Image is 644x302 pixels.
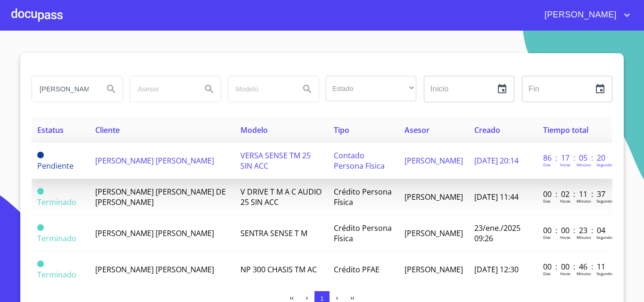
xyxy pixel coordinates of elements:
span: [DATE] 12:30 [474,264,519,275]
p: Minutos [577,235,591,240]
span: [DATE] 20:14 [474,155,519,166]
span: [PERSON_NAME] [405,264,463,275]
span: NP 300 CHASIS TM AC [240,264,317,275]
p: Horas [560,271,570,276]
p: 00 : 00 : 46 : 11 [543,261,607,272]
span: Modelo [240,125,268,135]
span: Pendiente [37,152,44,158]
p: Horas [560,162,570,167]
span: VERSA SENSE TM 25 SIN ACC [240,150,311,171]
p: Minutos [577,162,591,167]
span: 1 [320,295,323,302]
p: 00 : 02 : 11 : 37 [543,189,607,199]
span: [PERSON_NAME] [405,155,463,166]
span: Terminado [37,188,44,195]
span: Cliente [95,125,120,135]
span: Asesor [405,125,429,135]
p: Dias [543,162,551,167]
span: Pendiente [37,161,74,171]
button: Search [100,78,123,100]
span: Estatus [37,125,64,135]
span: Terminado [37,261,44,267]
span: Tipo [334,125,349,135]
span: Contado Persona Física [334,150,385,171]
p: Minutos [577,271,591,276]
p: Segundos [596,271,614,276]
p: Dias [543,271,551,276]
button: Search [198,78,221,100]
p: Segundos [596,198,614,204]
span: [PERSON_NAME] [PERSON_NAME] [95,264,214,275]
input: search [228,76,292,102]
span: Terminado [37,269,76,280]
p: Dias [543,198,551,204]
span: [PERSON_NAME] [PERSON_NAME] [95,155,214,166]
span: Crédito PFAE [334,264,380,275]
span: V DRIVE T M A C AUDIO 25 SIN ACC [240,187,322,207]
p: Horas [560,235,570,240]
span: Creado [474,125,500,135]
span: Terminado [37,233,76,244]
span: [PERSON_NAME] [405,228,463,238]
p: 86 : 17 : 05 : 20 [543,153,607,163]
span: Crédito Persona Física [334,223,392,244]
p: Minutos [577,198,591,204]
span: 23/ene./2025 09:26 [474,223,520,244]
div: ​ [326,76,416,101]
p: Horas [560,198,570,204]
span: [DATE] 11:44 [474,192,519,202]
span: Terminado [37,197,76,207]
p: 00 : 00 : 23 : 04 [543,225,607,236]
span: Tiempo total [543,125,588,135]
span: Crédito Persona Física [334,187,392,207]
span: SENTRA SENSE T M [240,228,307,238]
span: [PERSON_NAME] [537,8,621,23]
p: Dias [543,235,551,240]
span: [PERSON_NAME] [PERSON_NAME] DE [PERSON_NAME] [95,187,226,207]
button: account of current user [537,8,633,23]
input: search [130,76,194,102]
p: Segundos [596,235,614,240]
button: Search [296,78,319,100]
input: search [32,76,96,102]
span: [PERSON_NAME] [405,192,463,202]
p: Segundos [596,162,614,167]
span: [PERSON_NAME] [PERSON_NAME] [95,228,214,238]
span: Terminado [37,224,44,231]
